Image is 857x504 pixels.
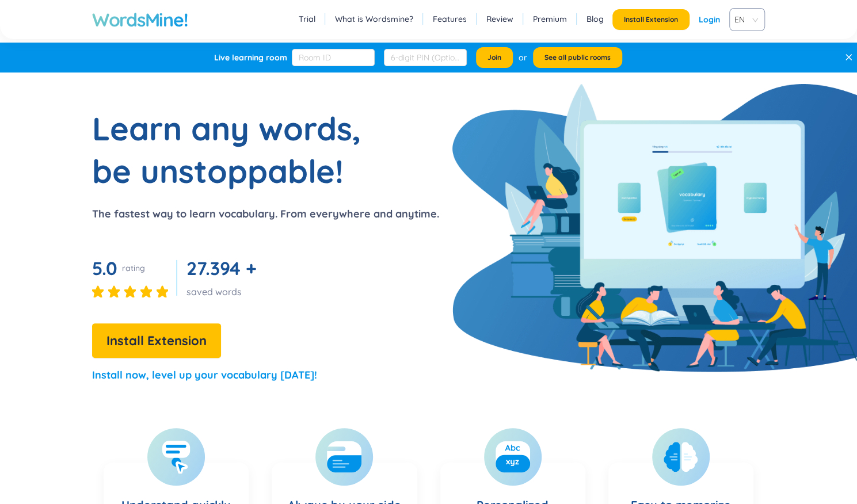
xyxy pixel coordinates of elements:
div: saved words [186,285,261,298]
a: What is Wordsmine? [335,13,413,25]
span: EN [734,11,755,28]
span: Install Extension [624,15,678,24]
button: Install Extension [612,9,690,30]
span: Join [487,53,501,62]
a: WordsMine! [92,8,188,31]
div: or [519,51,527,64]
span: Install Extension [106,331,207,351]
button: Join [476,47,513,68]
span: 27.394 + [186,257,256,280]
span: See all public rooms [544,53,611,62]
button: Install Extension [92,323,221,358]
div: rating [122,262,145,274]
button: See all public rooms [533,47,622,68]
a: Login [699,9,720,30]
div: Live learning room [214,52,287,63]
input: Room ID [292,49,375,66]
a: Features [433,13,467,25]
p: The fastest way to learn vocabulary. From everywhere and anytime. [92,206,439,222]
a: Install Extension [92,336,221,348]
p: Install now, level up your vocabulary [DATE]! [92,367,317,383]
input: 6-digit PIN (Optional) [384,49,467,66]
h1: Learn any words, be unstoppable! [92,107,380,192]
a: Blog [586,13,604,25]
a: Premium [533,13,567,25]
a: Review [486,13,513,25]
span: 5.0 [92,257,117,280]
a: Trial [299,13,315,25]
